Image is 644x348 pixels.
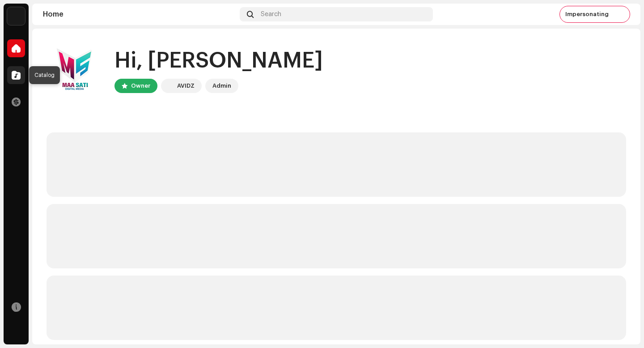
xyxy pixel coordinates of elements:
[177,81,195,91] div: AVIDZ
[114,47,323,75] div: Hi, [PERSON_NAME]
[47,43,100,97] img: dc7ee549-11da-444e-a64a-3d76e7e1d5d4
[212,81,231,91] div: Admin
[7,7,25,25] img: 10d72f0b-d06a-424f-aeaa-9c9f537e57b6
[261,11,281,18] span: Search
[614,7,628,21] img: dc7ee549-11da-444e-a64a-3d76e7e1d5d4
[565,11,609,18] span: Impersonating
[131,81,150,91] div: Owner
[163,81,174,91] img: 10d72f0b-d06a-424f-aeaa-9c9f537e57b6
[43,11,236,18] div: Home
